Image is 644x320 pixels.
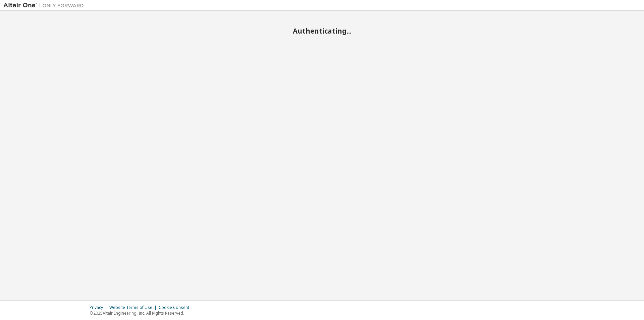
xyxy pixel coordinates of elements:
[3,27,641,35] h2: Authenticating...
[90,310,193,316] p: © 2025 Altair Engineering, Inc. All Rights Reserved.
[159,305,193,310] div: Cookie Consent
[90,305,109,310] div: Privacy
[3,2,87,9] img: Altair One
[109,305,159,310] div: Website Terms of Use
